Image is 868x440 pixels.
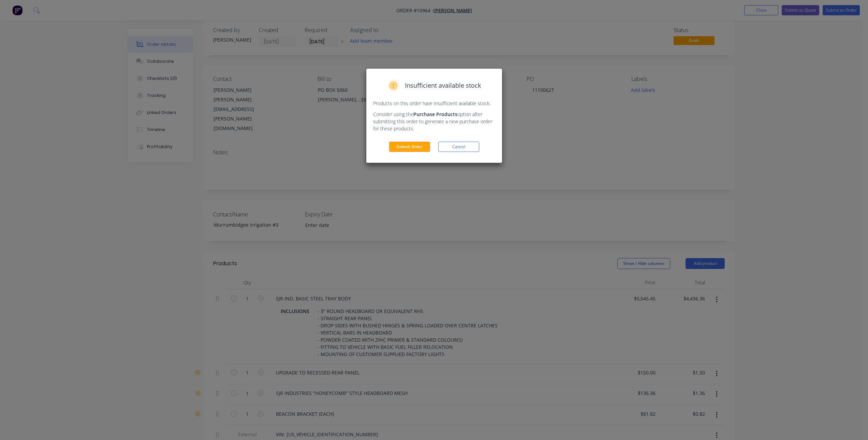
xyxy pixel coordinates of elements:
strong: Purchase Products [413,111,457,117]
button: Submit Order [389,142,430,152]
span: Insufficient available stock [405,81,481,90]
p: Consider using the option after submitting this order to generate a new purchase order for these ... [373,111,495,132]
button: Cancel [438,142,479,152]
p: Products on this order have insufficient available stock. [373,100,495,107]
